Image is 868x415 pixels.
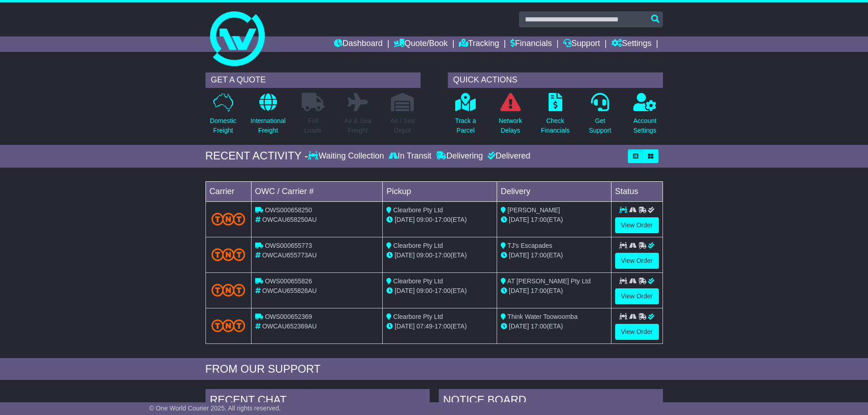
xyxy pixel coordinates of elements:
[455,92,477,140] a: Track aParcel
[633,92,657,140] a: AccountSettings
[205,363,663,376] div: FROM OUR SUPPORT
[541,116,570,135] p: Check Financials
[501,215,607,225] div: (ETA)
[308,151,386,161] div: Waiting Collection
[262,216,317,223] span: OWCAU658250AU
[205,72,421,88] div: GET A QUOTE
[435,216,451,223] span: 17:00
[262,251,317,259] span: OWCAU655773AU
[250,92,286,140] a: InternationalFreight
[563,36,600,52] a: Support
[209,92,236,140] a: DomesticFreight
[205,389,430,414] div: RECENT CHAT
[459,36,499,52] a: Tracking
[390,116,415,135] p: Air / Sea Depot
[611,36,652,52] a: Settings
[540,92,570,140] a: CheckFinancials
[251,181,383,201] td: OWC / Carrier #
[393,206,443,214] span: Clearbore Pty Ltd
[531,251,547,259] span: 17:00
[509,216,529,223] span: [DATE]
[265,313,312,320] span: OWS000652369
[211,248,246,261] img: TNT_Domestic.png
[386,215,493,225] div: - (ETA)
[262,323,317,330] span: OWCAU652369AU
[589,116,611,135] p: Get Support
[395,251,415,259] span: [DATE]
[615,217,659,233] a: View Order
[498,116,522,135] p: Network Delays
[211,284,246,296] img: TNT_Domestic.png
[501,286,607,296] div: (ETA)
[386,251,493,260] div: - (ETA)
[508,313,578,320] span: Think Water Toowoomba
[395,216,415,223] span: [DATE]
[262,287,317,294] span: OWCAU655826AU
[205,181,251,201] td: Carrier
[501,322,607,331] div: (ETA)
[615,288,659,304] a: View Order
[416,216,432,223] span: 09:00
[485,151,530,161] div: Delivered
[531,216,547,223] span: 17:00
[611,181,663,201] td: Status
[265,277,312,285] span: OWS000655826
[435,251,451,259] span: 17:00
[615,253,659,269] a: View Order
[497,181,611,201] td: Delivery
[439,389,663,414] div: NOTICE BOARD
[501,251,607,260] div: (ETA)
[498,92,522,140] a: NetworkDelays
[265,206,312,214] span: OWS000658250
[434,151,485,161] div: Delivering
[416,323,432,330] span: 07:49
[393,313,443,320] span: Clearbore Pty Ltd
[210,116,236,135] p: Domestic Freight
[393,242,443,249] span: Clearbore Pty Ltd
[508,206,560,214] span: [PERSON_NAME]
[435,323,451,330] span: 17:00
[615,324,659,340] a: View Order
[386,322,493,331] div: - (ETA)
[510,36,552,52] a: Financials
[416,287,432,294] span: 09:00
[211,213,246,225] img: TNT_Domestic.png
[211,319,246,332] img: TNT_Domestic.png
[149,405,281,412] span: © One World Courier 2025. All rights reserved.
[383,181,497,201] td: Pickup
[455,116,476,135] p: Track a Parcel
[386,151,434,161] div: In Transit
[531,287,547,294] span: 17:00
[508,242,552,249] span: TJ's Escapades
[344,116,371,135] p: Air & Sea Freight
[395,323,415,330] span: [DATE]
[509,323,529,330] span: [DATE]
[633,116,657,135] p: Account Settings
[448,72,663,88] div: QUICK ACTIONS
[386,286,493,296] div: - (ETA)
[205,149,308,163] div: RECENT ACTIVITY -
[251,116,286,135] p: International Freight
[302,116,324,135] p: Full Loads
[393,277,443,285] span: Clearbore Pty Ltd
[265,242,312,249] span: OWS000655773
[588,92,611,140] a: GetSupport
[435,287,451,294] span: 17:00
[416,251,432,259] span: 09:00
[531,323,547,330] span: 17:00
[509,251,529,259] span: [DATE]
[395,287,415,294] span: [DATE]
[394,36,447,52] a: Quote/Book
[507,277,591,285] span: AT [PERSON_NAME] Pty Ltd
[509,287,529,294] span: [DATE]
[334,36,383,52] a: Dashboard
